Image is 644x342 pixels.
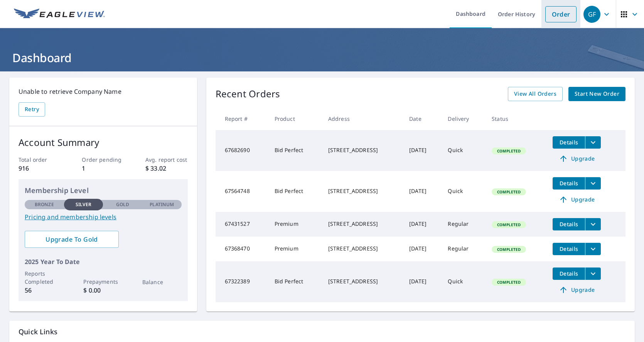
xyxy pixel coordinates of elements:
[19,87,188,96] p: Unable to retrieve Company Name
[328,278,397,285] div: [STREET_ADDRESS]
[31,235,113,244] span: Upgrade To Gold
[575,89,619,99] span: Start New Order
[76,201,92,208] p: Silver
[442,171,486,212] td: Quick
[442,261,486,302] td: Quick
[492,189,525,195] span: Completed
[557,270,580,277] span: Details
[403,237,442,261] td: [DATE]
[557,139,580,146] span: Details
[142,278,182,286] p: Balance
[328,245,397,252] div: [STREET_ADDRESS]
[553,284,601,296] a: Upgrade
[442,212,486,237] td: Regular
[25,212,182,222] a: Pricing and membership levels
[328,146,397,154] div: [STREET_ADDRESS]
[19,102,45,117] button: Retry
[553,218,585,230] button: detailsBtn-67431527
[25,185,182,196] p: Membership Level
[35,201,54,208] p: Bronze
[514,89,556,99] span: View All Orders
[82,164,124,173] p: 1
[492,148,525,154] span: Completed
[19,135,188,149] p: Account Summary
[557,179,580,187] span: Details
[557,245,580,252] span: Details
[145,156,188,164] p: Avg. report cost
[25,231,119,248] a: Upgrade To Gold
[83,278,123,286] p: Prepayments
[583,6,600,23] div: GF
[553,177,585,190] button: detailsBtn-67564748
[545,6,577,22] a: Order
[328,220,397,228] div: [STREET_ADDRESS]
[216,130,268,171] td: 67682690
[557,285,596,295] span: Upgrade
[83,286,123,295] p: $ 0.00
[553,243,585,255] button: detailsBtn-67368470
[553,193,601,206] a: Upgrade
[150,201,174,208] p: Platinum
[486,107,546,130] th: Status
[216,237,268,261] td: 67368470
[322,107,403,130] th: Address
[403,261,442,302] td: [DATE]
[216,171,268,212] td: 67564748
[25,105,39,114] span: Retry
[268,171,322,212] td: Bid Perfect
[403,130,442,171] td: [DATE]
[492,279,525,285] span: Completed
[557,195,596,204] span: Upgrade
[557,154,596,163] span: Upgrade
[268,130,322,171] td: Bid Perfect
[145,164,188,173] p: $ 33.02
[585,177,601,190] button: filesDropdownBtn-67564748
[585,243,601,255] button: filesDropdownBtn-67368470
[268,237,322,261] td: Premium
[585,218,601,230] button: filesDropdownBtn-67431527
[14,8,105,20] img: EV Logo
[9,50,635,66] h1: Dashboard
[19,156,61,164] p: Total order
[216,212,268,237] td: 67431527
[442,107,486,130] th: Delivery
[442,130,486,171] td: Quick
[268,261,322,302] td: Bid Perfect
[403,212,442,237] td: [DATE]
[216,261,268,302] td: 67322389
[25,257,182,266] p: 2025 Year To Date
[492,222,525,227] span: Completed
[19,327,625,337] p: Quick Links
[585,268,601,280] button: filesDropdownBtn-67322389
[19,164,61,173] p: 916
[553,152,601,165] a: Upgrade
[585,136,601,149] button: filesDropdownBtn-67682690
[508,87,563,101] a: View All Orders
[557,220,580,228] span: Details
[403,107,442,130] th: Date
[568,87,625,101] a: Start New Order
[116,201,129,208] p: Gold
[553,268,585,280] button: detailsBtn-67322389
[442,237,486,261] td: Regular
[328,187,397,195] div: [STREET_ADDRESS]
[492,247,525,252] span: Completed
[25,269,64,286] p: Reports Completed
[268,107,322,130] th: Product
[553,136,585,149] button: detailsBtn-67682690
[82,156,124,164] p: Order pending
[25,286,64,295] p: 56
[216,107,268,130] th: Report #
[268,212,322,237] td: Premium
[216,87,280,101] p: Recent Orders
[403,171,442,212] td: [DATE]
